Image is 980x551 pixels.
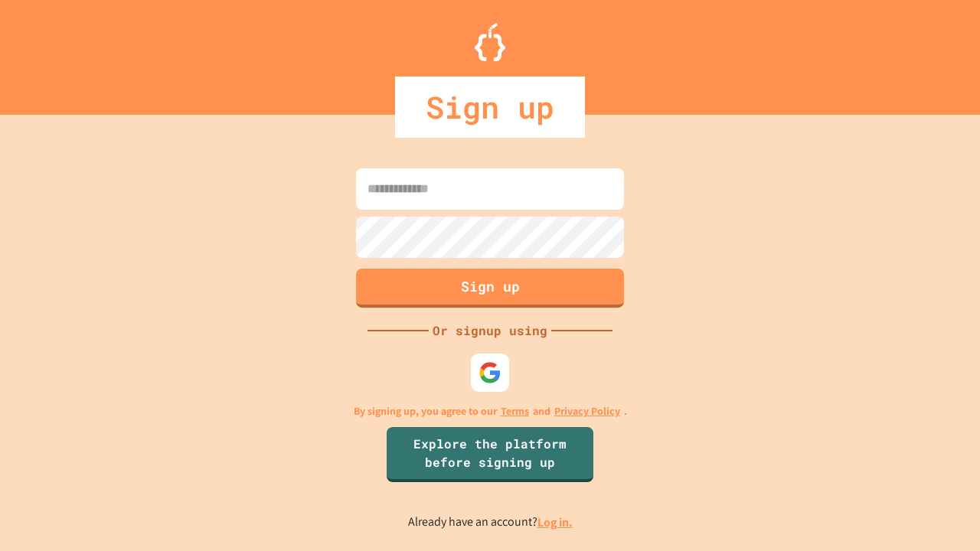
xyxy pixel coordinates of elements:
[356,269,624,308] button: Sign up
[479,361,501,384] img: google-icon.svg
[408,513,573,532] p: Already have an account?
[395,77,585,138] div: Sign up
[537,514,573,530] a: Log in.
[387,427,593,482] a: Explore the platform before signing up
[429,321,551,340] div: Or signup using
[475,23,505,61] img: Logo.svg
[354,403,627,419] p: By signing up, you agree to our and .
[554,403,620,419] a: Privacy Policy
[501,403,529,419] a: Terms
